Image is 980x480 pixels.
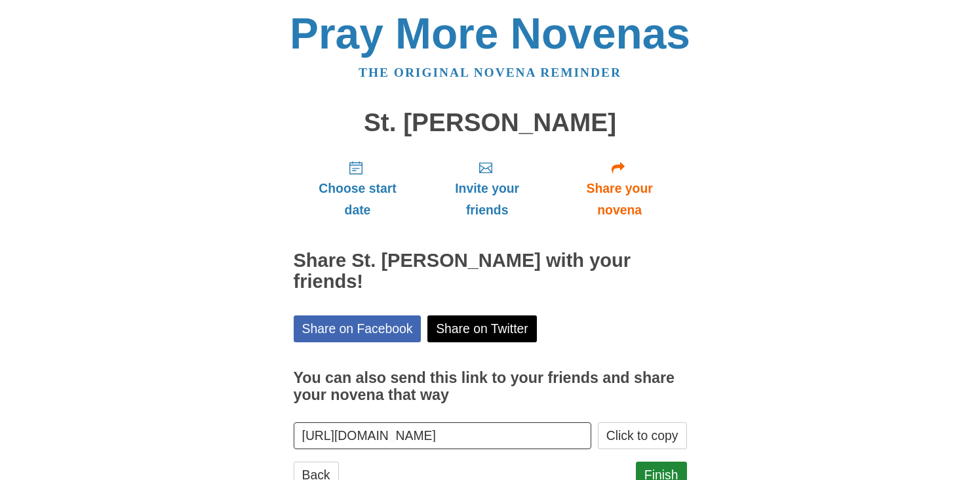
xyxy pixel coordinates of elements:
[294,370,687,403] h3: You can also send this link to your friends and share your novena that way
[294,315,421,342] a: Share on Facebook
[290,9,690,58] a: Pray More Novenas
[566,178,674,221] span: Share your novena
[598,422,687,449] button: Click to copy
[307,178,409,221] span: Choose start date
[359,66,621,79] a: The original novena reminder
[294,109,687,137] h1: St. [PERSON_NAME]
[421,150,552,228] a: Invite your friends
[553,150,687,228] a: Share your novena
[427,315,537,342] a: Share on Twitter
[294,150,422,228] a: Choose start date
[294,250,687,292] h2: Share St. [PERSON_NAME] with your friends!
[435,178,539,221] span: Invite your friends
